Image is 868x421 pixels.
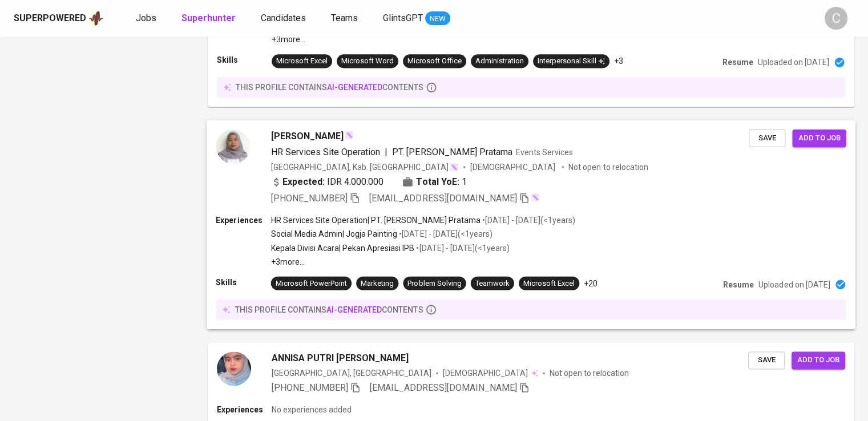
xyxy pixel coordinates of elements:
span: AI-generated [327,83,382,92]
p: Resume [722,56,753,68]
p: Experiences [216,214,271,226]
b: Total YoE: [416,175,459,189]
a: [PERSON_NAME]HR Services Site Operation|PT. [PERSON_NAME] PratamaEvents Services[GEOGRAPHIC_DATA]... [208,120,854,329]
div: IDR 4.000.000 [271,175,384,189]
div: Administration [475,56,524,67]
a: Jobs [136,11,159,26]
button: Add to job [792,351,845,369]
p: Experiences [217,404,272,415]
button: Save [749,129,785,147]
img: magic_wand.svg [450,163,459,172]
p: Uploaded on [DATE] [758,56,829,68]
p: • [DATE] - [DATE] ( <1 years ) [481,214,575,226]
p: this profile contains contents [236,82,423,93]
p: • [DATE] - [DATE] ( <1 years ) [414,242,509,253]
span: Teams [331,13,358,23]
p: No experiences added [272,404,352,415]
img: 2b3efa87f35334ae0820a4b9b2a660e2.jpeg [216,129,250,164]
span: 1 [462,175,467,189]
p: +3 more ... [272,34,651,45]
span: Add to job [797,354,839,367]
span: PT. [PERSON_NAME] Pratama [392,147,512,157]
span: NEW [425,13,450,25]
span: Save [754,354,779,367]
div: Problem Solving [407,278,461,289]
a: Superhunter [181,11,238,26]
img: 096afa13502d783b510585f625d638ea.jpeg [217,351,251,386]
span: Candidates [261,13,306,23]
img: magic_wand.svg [345,131,354,140]
div: Microsoft Office [407,56,462,67]
div: Microsoft Excel [523,278,575,289]
span: Jobs [136,13,156,23]
p: HR Services Site Operation | PT. [PERSON_NAME] Pratama [271,214,481,226]
a: Superpoweredapp logo [14,10,104,27]
div: Interpersonal Skill [538,56,605,67]
span: Add to job [798,132,840,145]
button: Add to job [792,129,846,147]
p: Resume [723,278,754,290]
div: Marketing [361,278,394,289]
a: GlintsGPT NEW [383,11,450,26]
span: [PHONE_NUMBER] [272,382,348,393]
p: Uploaded on [DATE] [758,278,830,290]
b: Expected: [282,175,325,189]
a: Teams [331,11,360,26]
img: app logo [88,10,104,27]
span: [PHONE_NUMBER] [271,193,348,204]
div: Superpowered [14,12,86,25]
p: Not open to relocation [568,161,648,173]
p: Kepala Divisi Acara | Pekan Apresiasi IPB [271,242,415,253]
div: C [825,7,847,30]
p: +3 more ... [271,256,576,267]
span: [DEMOGRAPHIC_DATA] [443,367,530,379]
button: Save [748,351,785,369]
span: [DEMOGRAPHIC_DATA] [470,161,557,173]
p: this profile contains contents [235,304,423,315]
span: GlintsGPT [383,13,423,23]
img: magic_wand.svg [531,193,540,202]
div: [GEOGRAPHIC_DATA], [GEOGRAPHIC_DATA] [272,367,431,379]
p: • [DATE] - [DATE] ( <1 years ) [397,228,492,240]
span: ANNISA PUTRI [PERSON_NAME] [272,351,409,365]
a: Candidates [261,11,308,26]
p: Skills [216,276,271,288]
div: Microsoft Excel [276,56,328,67]
span: Events Services [516,148,573,157]
span: [EMAIL_ADDRESS][DOMAIN_NAME] [370,382,517,393]
div: Teamwork [475,278,510,289]
p: +3 [614,55,623,67]
p: +20 [584,277,597,289]
span: | [385,145,387,159]
span: [EMAIL_ADDRESS][DOMAIN_NAME] [369,193,517,204]
span: [PERSON_NAME] [271,129,344,143]
span: Save [754,132,780,145]
p: Social Media Admin | Jogja Painting [271,228,398,240]
span: AI-generated [326,305,382,314]
div: Microsoft PowerPoint [276,278,347,289]
b: Superhunter [181,13,236,23]
p: Not open to relocation [550,367,629,379]
div: [GEOGRAPHIC_DATA], Kab. [GEOGRAPHIC_DATA] [271,161,459,173]
p: Skills [217,54,272,66]
span: HR Services Site Operation [271,147,381,157]
div: Microsoft Word [341,56,394,67]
